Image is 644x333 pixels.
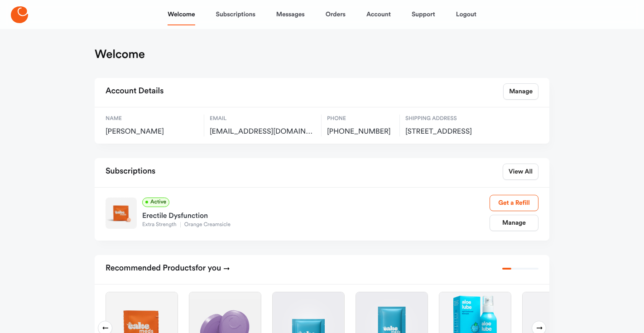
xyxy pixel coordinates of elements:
[216,4,255,25] a: Subscriptions
[327,115,394,123] span: Phone
[180,222,234,227] span: Orange Creamsicle
[168,4,195,25] a: Welcome
[405,127,503,136] span: 9328 Pitching Wedge Dr, Las Vegas, US, 89134
[142,207,490,229] a: Erectile DysfunctionExtra StrengthOrange Creamsicle
[106,164,155,180] h2: Subscriptions
[456,4,476,25] a: Logout
[276,4,305,25] a: Messages
[490,195,538,211] a: Get a Refill
[106,115,198,123] span: Name
[405,115,503,123] span: Shipping Address
[95,47,145,62] h1: Welcome
[210,127,316,136] span: cycleguylv@aol.com
[503,164,538,180] a: View All
[106,198,137,229] img: Extra Strength
[490,215,538,231] a: Manage
[106,83,163,100] h2: Account Details
[210,115,316,123] span: Email
[142,198,169,207] span: Active
[327,127,394,136] span: [PHONE_NUMBER]
[366,4,391,25] a: Account
[412,4,435,25] a: Support
[142,207,490,222] div: Erectile Dysfunction
[326,4,346,25] a: Orders
[196,264,221,272] span: for you
[503,83,538,100] a: Manage
[142,222,180,227] span: Extra Strength
[106,261,230,277] h2: Recommended Products
[106,127,198,136] span: [PERSON_NAME]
